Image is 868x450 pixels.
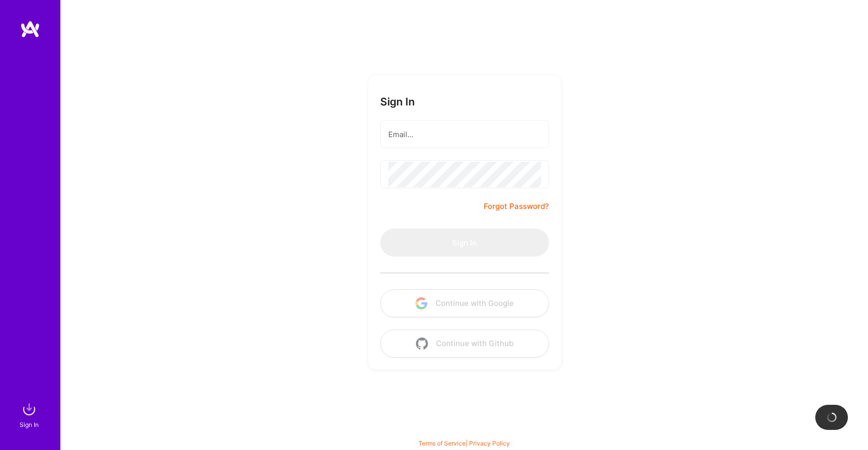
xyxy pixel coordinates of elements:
img: icon [415,297,427,309]
div: © 2025 ATeams Inc., All rights reserved. [60,420,868,445]
a: sign inSign In [21,399,39,430]
a: Forgot Password? [484,200,549,212]
h3: Sign In [380,95,415,108]
span: | [418,439,510,447]
img: icon [416,338,428,350]
button: Continue with Github [380,329,549,358]
img: logo [20,20,40,38]
div: Sign In [20,419,39,430]
img: sign in [19,399,39,419]
button: Sign In [380,229,549,257]
img: loading [827,412,837,422]
input: overall type: EMAIL_ADDRESS server type: EMAIL_ADDRESS heuristic type: UNKNOWN_TYPE label: Email.... [388,122,541,147]
a: Terms of Service [418,439,466,447]
a: Privacy Policy [469,439,510,447]
button: Continue with Google [380,289,549,317]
